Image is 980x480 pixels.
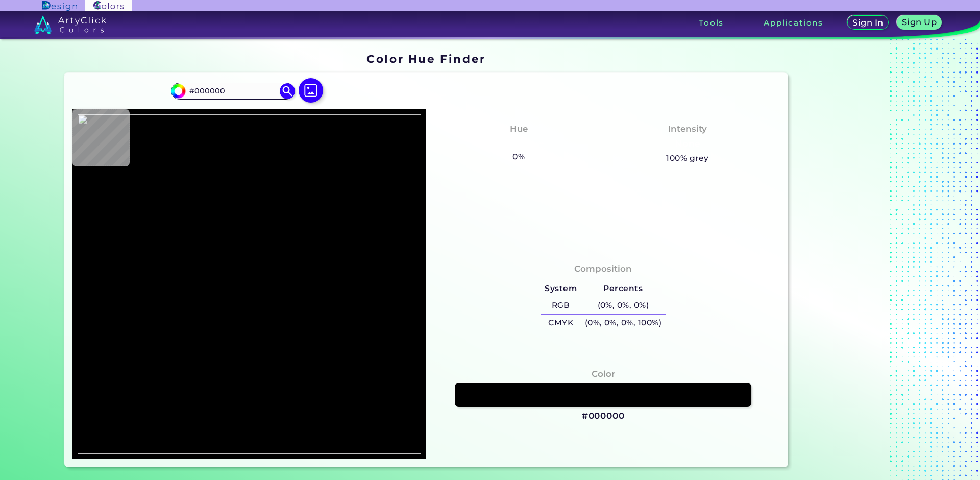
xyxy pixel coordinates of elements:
[581,297,666,314] h5: (0%, 0%, 0%)
[510,122,528,136] h4: Hue
[670,138,704,150] h3: None
[668,122,707,136] h4: Intensity
[502,138,536,150] h3: None
[582,410,625,422] h3: #000000
[592,367,615,381] h4: Color
[574,261,632,276] h4: Composition
[699,19,724,27] h3: Tools
[541,315,581,331] h5: CMYK
[903,18,936,26] h5: Sign Up
[764,19,823,27] h3: Applications
[299,78,323,103] img: icon picture
[42,1,77,11] img: ArtyClick Design logo
[541,297,581,314] h5: RGB
[581,315,666,331] h5: (0%, 0%, 0%, 100%)
[849,16,887,30] a: Sign In
[509,150,529,163] h5: 0%
[581,280,666,297] h5: Percents
[366,51,485,66] h1: Color Hue Finder
[280,83,295,99] img: icon search
[78,114,421,454] img: 2750eb2b-882e-4a92-b50d-7fc4fafe5398
[541,280,581,297] h5: System
[666,152,708,165] h5: 100% grey
[185,84,280,98] input: type color..
[854,19,882,27] h5: Sign In
[899,16,940,30] a: Sign Up
[34,15,106,34] img: logo_artyclick_colors_white.svg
